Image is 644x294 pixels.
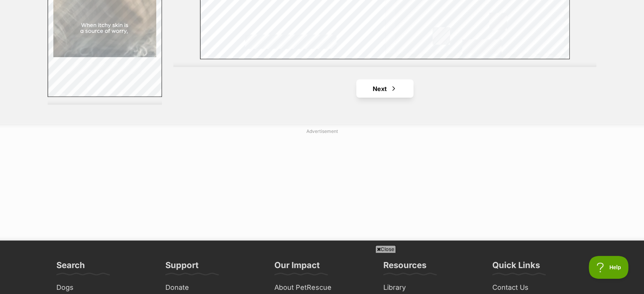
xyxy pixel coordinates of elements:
[356,79,413,97] a: Next page
[375,245,396,253] span: Close
[173,79,596,97] nav: Pagination
[589,256,629,279] iframe: Help Scout Beacon - Open
[137,256,507,290] iframe: Advertisement
[137,137,507,233] iframe: Advertisement
[53,281,155,293] a: Dogs
[492,259,540,275] h3: Quick Links
[489,281,591,293] a: Contact Us
[56,259,85,275] h3: Search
